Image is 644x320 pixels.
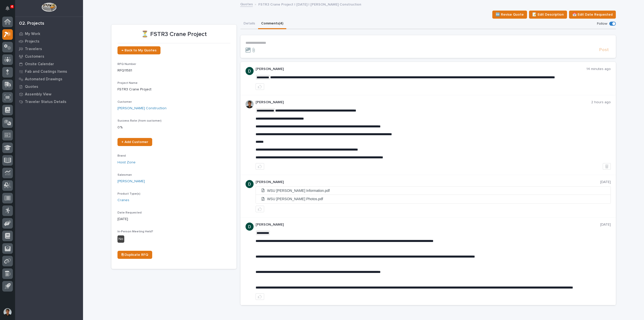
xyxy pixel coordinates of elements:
p: 14 minutes ago [586,67,611,71]
p: Projects [25,39,39,44]
a: WSU [PERSON_NAME] Information.pdf [256,187,611,195]
a: [PERSON_NAME] [117,179,145,184]
li: WSU [PERSON_NAME] Photos.pdf [256,195,611,203]
span: ← Back to My Quotes [122,49,156,52]
div: 02. Projects [19,21,44,26]
img: Workspace Logo [42,3,56,12]
span: Salesman [117,173,132,176]
p: FSTR3 Crane Project [117,87,230,92]
p: [DATE] [600,223,611,227]
a: My Work [15,30,83,38]
a: Quotes [240,1,253,7]
a: Traveler Status Details [15,98,83,105]
p: RFQ11581 [117,68,230,73]
p: 2 hours ago [591,100,611,104]
a: WSU [PERSON_NAME] Photos.pdf [256,195,611,203]
button: Details [240,19,258,29]
p: Fab and Coatings Items [25,69,67,74]
p: Traveler Status Details [25,100,66,104]
span: 📅 Edit Date Requested [572,12,613,18]
a: Onsite Calendar [15,60,83,68]
button: Delete post [603,163,611,170]
button: Post [597,47,611,53]
a: Assembly View [15,90,83,98]
p: Onsite Calendar [25,62,54,66]
a: + Add Customer [117,138,152,146]
a: ← Back to My Quotes [117,46,160,54]
p: Automated Drawings [25,77,62,82]
a: Fab and Coatings Items [15,68,83,75]
p: Customers [25,54,44,59]
a: Automated Drawings [15,75,83,83]
span: ⎘ Duplicate RFQ [122,253,148,257]
span: Brand [117,154,126,157]
button: Notifications [2,3,13,14]
button: like this post [256,163,264,170]
a: Travelers [15,45,83,53]
p: [DATE] [600,180,611,184]
div: Notifications4 [6,6,13,14]
a: [PERSON_NAME] Construction [117,106,167,111]
button: users-avatar [2,307,13,317]
p: FSTR3 Crane Project | [DATE] | [PERSON_NAME] Construction [258,1,361,7]
a: Cranes [117,198,129,203]
span: + Add Customer [122,140,148,144]
img: ACg8ocJgdhFn4UJomsYM_ouCmoNuTXbjHW0N3LU2ED0DpQ4pt1V6hA=s96-c [246,180,254,188]
span: 📝 Edit Description [532,12,564,18]
p: [PERSON_NAME] [256,100,591,104]
a: Hoist Zone [117,160,136,165]
img: ACg8ocJgdhFn4UJomsYM_ouCmoNuTXbjHW0N3LU2ED0DpQ4pt1V6hA=s96-c [246,223,254,231]
a: Quotes [15,83,83,90]
button: 📝 Edit Description [529,11,567,19]
p: [PERSON_NAME] [256,223,600,227]
button: Comments (4) [258,19,286,29]
a: Projects [15,38,83,45]
span: In-Person Meeting Held? [117,230,153,233]
img: AOh14Gjx62Rlbesu-yIIyH4c_jqdfkUZL5_Os84z4H1p=s96-c [246,100,254,108]
span: Date Requested [117,211,142,214]
img: ACg8ocJgdhFn4UJomsYM_ouCmoNuTXbjHW0N3LU2ED0DpQ4pt1V6hA=s96-c [246,67,254,75]
button: like this post [256,206,264,212]
p: Assembly View [25,92,51,97]
p: Travelers [25,47,42,51]
button: 🆕 Revise Quote [492,11,527,19]
p: [PERSON_NAME] [256,67,586,71]
a: ⎘ Duplicate RFQ [117,251,152,259]
span: 🆕 Revise Quote [496,12,524,18]
span: Post [599,47,609,53]
button: like this post [256,83,264,90]
div: No [117,235,124,243]
p: 4 [11,5,13,8]
a: Customers [15,53,83,60]
button: like this post [256,293,264,300]
span: Success Rate (from customer) [117,119,162,122]
p: My Work [25,32,40,36]
p: Follow [597,22,607,26]
span: Project Name [117,82,138,85]
span: Product Type(s) [117,192,140,195]
p: 0 % [117,125,230,130]
p: [DATE] [117,217,230,222]
p: Quotes [25,85,38,89]
span: RFQ Number [117,63,136,66]
span: Customer [117,100,132,103]
p: ⏳ FSTR3 Crane Project [117,31,230,38]
p: [PERSON_NAME] [256,180,600,184]
button: 📅 Edit Date Requested [569,11,616,19]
